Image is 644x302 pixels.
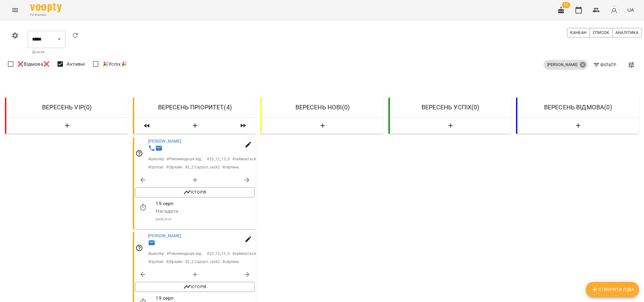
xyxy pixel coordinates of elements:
p: # школяр [148,156,164,162]
button: Аналітика [612,28,641,37]
p: # школяр [148,251,164,256]
img: Voopty Logo [30,3,62,12]
p: # займається [232,156,256,162]
button: Список [590,28,613,37]
h6: ВЕРЕСЕНЬ VIP ( 0 ) [11,102,123,112]
p: # 25_12_13_9 [207,251,229,256]
span: Канбан [570,29,586,36]
span: 🎉Успіх🎉 [102,60,127,68]
h6: ВЕРЕСЕНЬ УСПІХ ( 0 ) [395,102,506,112]
h6: ВЕРЕСЕНЬ ВІДМОВА ( 0 ) [522,102,634,112]
p: # 25_12_13_9 [207,156,229,162]
span: Історія [139,189,251,196]
p: # 2_2 Captain Jack2 [185,259,220,265]
button: Створити Ліда [586,282,639,297]
span: Пересунути лідів з колонки [233,120,253,131]
span: UA [627,7,634,13]
p: [DATE] 20:33 [156,217,254,222]
p: Нагадати [156,207,254,215]
p: 19 серп [156,200,254,207]
svg: Відповідальний співробітник не заданий [135,150,143,157]
span: ❌Відмова❌ [17,60,50,68]
img: avatar_s.png [610,6,619,14]
button: Menu [8,3,23,18]
p: 19 серп [156,294,254,302]
svg: Відповідальний співробітник не заданий [135,244,143,252]
button: Історія [135,282,255,292]
button: Створити Ліда [159,120,231,131]
span: Активні [67,60,85,68]
a: [PERSON_NAME] [148,139,181,144]
div: [PERSON_NAME] [543,60,588,70]
button: Створити Ліда [9,120,125,131]
p: Дошка [32,49,61,55]
a: [PERSON_NAME] [148,233,181,238]
button: Створити Ліда [264,120,381,131]
p: # займається [232,251,256,256]
span: 12 [562,2,570,8]
p: # групові [148,164,163,170]
button: Створити Ліда [520,120,636,131]
p: # групові [148,259,163,265]
button: Канбан [567,28,590,37]
button: UA [625,4,636,16]
p: # Офлайн [166,164,183,170]
span: Створити Ліда [591,286,634,293]
p: # 2_2 Captain Jack2 [185,164,220,170]
p: # Офлайн [166,259,183,265]
button: Створити Ліда [392,120,509,131]
span: For Business [30,13,62,17]
span: Список [593,29,609,36]
p: # Рекомендація від друзів знайомих тощо [167,251,204,256]
span: Пересунути лідів з колонки [137,120,157,131]
button: Історія [135,187,255,197]
span: Історія [139,283,251,291]
h6: ВЕРЕСЕНЬ НОВІ ( 0 ) [267,102,378,112]
p: # серпень [222,259,239,265]
span: [PERSON_NAME] [543,62,581,68]
p: # Рекомендація від друзів знайомих тощо [167,156,204,162]
span: Фільтр [593,61,616,69]
p: # серпень [222,164,239,170]
button: Фільтр [590,59,619,70]
span: Аналітика [615,29,638,36]
h6: ВЕРЕСЕНЬ ПРІОРИТЕТ ( 4 ) [139,102,251,112]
